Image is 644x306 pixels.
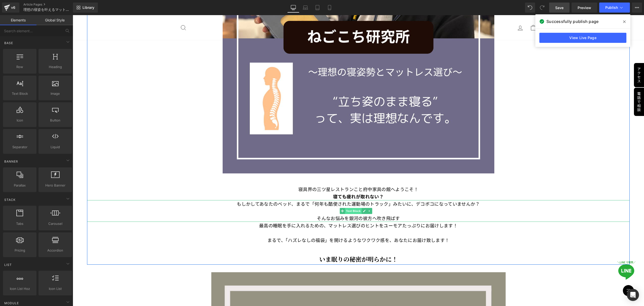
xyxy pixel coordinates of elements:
strong: いま眠りの秘密が明らかに！ [247,239,325,248]
button: Publish [599,3,630,13]
p: 最高の睡眠を手に入れるための、マットレス選びのヒントをユーモアたっぷりにお届けします！ [14,207,557,214]
span: Pricing [5,248,35,253]
a: Preview [572,3,597,13]
span: Parallax [5,183,35,188]
span: Carousel [40,221,70,226]
span: Publish [605,6,618,10]
a: Tablet [311,3,324,13]
span: 理想の寝姿を叶えるマットレスの選び方 [23,8,72,12]
a: Mobile [324,3,336,13]
button: More [632,3,642,13]
span: Icon List Hoz [5,286,35,291]
span: Module [4,301,19,305]
span: Preview [578,5,591,10]
span: Icon List [40,286,70,291]
span: Button [40,118,70,123]
span: Image [40,91,70,96]
span: Liquid [40,144,70,150]
span: Text Block [272,193,289,199]
span: Tabs [5,221,35,226]
span: Text Block [5,91,35,96]
a: New Library [73,3,98,13]
span: Row [5,64,35,70]
p: まるで、「ハズレなしの福袋」を開けるようなワクワク感を、あなたにお届け致します！ [14,221,557,229]
a: v6 [2,3,19,13]
a: Global Style [36,15,73,25]
p: 寝具界の三ツ星レストランこと府中家具の館へようこそ！ [14,170,557,178]
span: Hero Banner [40,183,70,188]
button: Undo [525,3,535,13]
button: Redo [537,3,547,13]
span: Base [4,41,14,45]
a: View Live Page [539,33,626,43]
span: Icon [5,118,35,123]
div: Open Intercom Messenger [627,289,639,301]
p: もしかしてあなたのベッド、まるで「何年も酷使された運動場のトラック」みたいに、デコボコになっていませんか？ [14,185,557,192]
a: Desktop [287,3,299,13]
span: List [4,262,12,267]
div: v6 [10,4,16,11]
p: そんなお悩みを銀河の彼方へ吹き飛ばす [14,199,557,207]
a: Expand / Collapse [294,193,299,199]
span: Heading [40,64,70,70]
span: Library [83,5,94,10]
span: 寝ても疲れが取れない？ [260,178,311,185]
span: Stack [4,197,16,202]
span: Successfully publish page [546,18,598,24]
span: Save [555,5,563,10]
span: Separator [5,144,35,150]
a: Article Pages [23,3,81,7]
span: Banner [4,159,19,164]
span: Accordion [40,248,70,253]
a: Laptop [299,3,311,13]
